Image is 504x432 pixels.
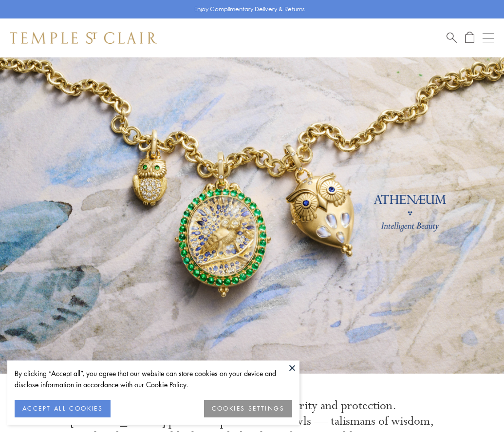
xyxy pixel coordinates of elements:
[15,400,111,417] button: ACCEPT ALL COOKIES
[10,32,157,44] img: Temple St. Clair
[465,32,474,44] a: Open Shopping Bag
[15,368,292,390] div: By clicking “Accept all”, you agree that our website can store cookies on your device and disclos...
[447,32,457,44] a: Search
[204,400,292,417] button: COOKIES SETTINGS
[194,4,305,14] p: Enjoy Complimentary Delivery & Returns
[483,32,494,44] button: Open navigation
